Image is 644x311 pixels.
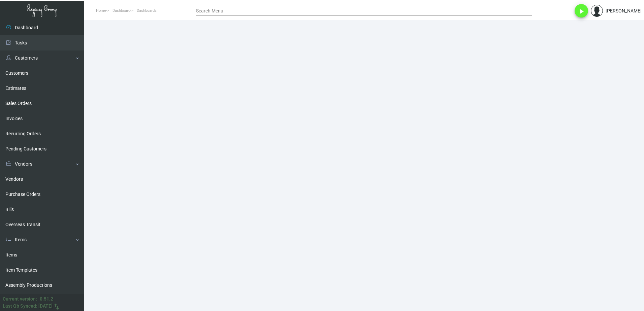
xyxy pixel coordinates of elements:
[3,303,53,310] div: Last Qb Synced: [DATE]
[112,8,130,13] span: Dashboard
[577,7,585,15] i: play_arrow
[606,7,642,14] div: [PERSON_NAME]
[40,296,53,303] div: 0.51.2
[591,5,603,17] img: admin@bootstrapmaster.com
[96,8,106,13] span: Home
[137,8,157,13] span: Dashboards
[575,4,588,18] button: play_arrow
[3,296,37,303] div: Current version:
